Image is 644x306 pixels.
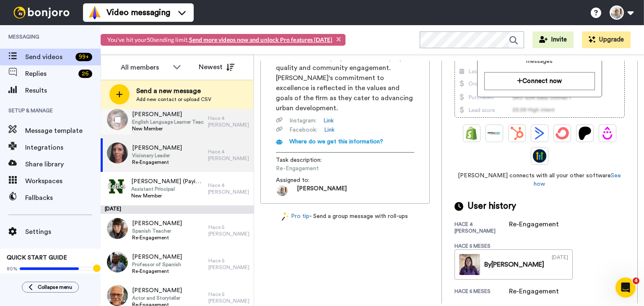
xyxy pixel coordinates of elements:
[509,286,559,296] div: Re-Engagement
[107,218,128,239] img: 46061809-11dd-469d-8f5c-cad8d8d20f6e.jpg
[107,252,128,272] img: 047914ac-b47a-43f0-bf45-7c19a096cc7c.jpg
[282,212,289,221] img: magic-wand.svg
[132,119,204,125] span: English Language Learner Teacher
[533,127,546,140] img: ActiveCampaign
[208,224,249,237] div: Hace 5 [PERSON_NAME]
[107,285,128,306] img: 3a3483d6-4b1f-4f1a-939b-9abfdf94e57f.jpg
[132,159,182,166] span: Re-Engagement
[582,31,631,48] button: Upgrade
[75,53,92,61] div: 99 +
[136,96,211,103] span: Add new contact or upload CSV
[132,228,182,234] span: Spanish Teacher
[132,144,182,152] span: [PERSON_NAME]
[7,265,18,272] span: 80%
[289,117,317,125] span: Instagram :
[78,70,92,78] div: 26
[132,234,182,241] span: Re-Engagement
[132,268,182,275] span: Re-Engagement
[136,86,211,96] span: Send a new message
[336,35,341,44] span: ×
[454,249,573,280] a: By[PERSON_NAME][DATE]
[510,127,524,140] img: Hubspot
[509,219,559,229] div: Re-Engagement
[25,176,101,186] span: Workspaces
[454,171,625,188] span: [PERSON_NAME] connects with all your other software
[208,291,249,304] div: Hace 5 [PERSON_NAME]
[107,36,332,43] span: You've hit your 50 sending limit.
[633,277,639,284] span: 4
[556,127,569,140] img: ConvertKit
[601,127,614,140] img: Drip
[132,219,182,228] span: [PERSON_NAME]
[289,139,383,145] span: Where do we get this information?
[208,148,249,162] div: Hace 4 [PERSON_NAME]
[25,227,101,237] span: Settings
[10,7,73,18] img: bj-logo-header-white.svg
[297,184,347,197] span: [PERSON_NAME]
[484,72,595,90] button: Connect now
[276,13,414,113] span: [PERSON_NAME] is known for her leadership at Codina Partners, a firm that marries extensive local...
[93,265,101,272] div: Tooltip anchor
[131,186,204,192] span: Assistant Principal
[289,126,317,134] span: Facebook :
[324,126,335,134] a: Link
[578,127,592,140] img: Patreon
[323,117,334,125] a: Link
[22,282,79,293] button: Collapse menu
[7,255,67,261] span: QUICK START GUIDE
[132,253,182,261] span: [PERSON_NAME]
[208,115,249,128] div: Hace 4 [PERSON_NAME]
[121,62,169,73] div: All members
[465,127,478,140] img: Shopify
[533,149,546,163] img: GoHighLevel
[459,254,480,275] img: 1688e035-32be-4d5c-bbbb-fb5c96e7939a-thumb.jpg
[25,193,101,203] span: Fallbacks
[132,110,204,119] span: [PERSON_NAME]
[454,288,509,296] div: hace 5 meses
[132,286,182,295] span: [PERSON_NAME]
[208,257,249,271] div: Hace 5 [PERSON_NAME]
[276,184,288,197] img: 2eb47e6d-5bfb-459a-9623-94bdce31e528-1751232609.jpg
[38,284,72,290] span: Collapse menu
[454,221,509,234] div: hace 4 [PERSON_NAME]
[467,200,516,213] span: User history
[615,277,636,298] iframe: Intercom live chat
[189,36,332,43] a: Send more videos now and unlock Pro features [DATE]
[25,126,101,136] span: Message template
[484,259,544,270] div: By [PERSON_NAME]
[106,7,170,18] span: Video messaging
[208,182,249,195] div: Hace 4 [PERSON_NAME]
[25,159,101,169] span: Share library
[132,295,182,301] span: Actor and Storyteller
[131,177,204,186] span: [PERSON_NAME] (Paying for [PERSON_NAME])
[107,143,128,163] img: b2f8d416-b162-4177-8591-952129495c8b.jpg
[276,156,335,164] span: Task description :
[25,143,101,153] span: Integrations
[25,86,101,96] span: Results
[276,164,356,173] span: Re-Engagement
[132,152,182,159] span: Visionary Leader
[101,205,254,214] div: [DATE]
[25,52,72,62] span: Send videos
[106,176,127,197] img: df73bae6-a451-47f3-a633-79a353307198.png
[336,35,341,44] button: Close
[454,243,509,249] div: hace 5 meses
[132,125,204,132] span: New Member
[552,254,568,275] div: [DATE]
[260,212,430,221] div: - Send a group message with roll-ups
[131,192,204,199] span: New Member
[282,212,309,221] a: Pro tip
[276,176,335,184] span: Assigned to:
[488,127,501,140] img: Ontraport
[25,69,75,79] span: Replies
[192,59,241,75] button: Newest
[88,6,101,19] img: vm-color.svg
[132,261,182,268] span: Professor of Spanish
[532,31,574,48] button: Invite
